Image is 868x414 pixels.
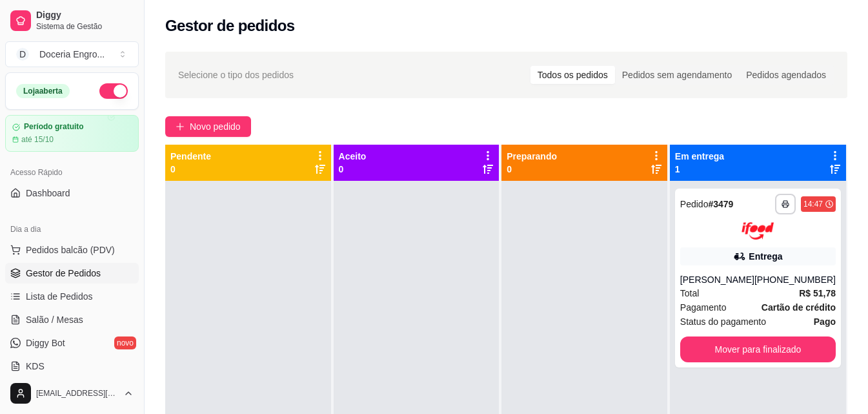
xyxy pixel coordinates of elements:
span: Pedido [680,199,709,209]
span: Pagamento [680,300,727,315]
div: Loja aberta [16,84,70,98]
p: Preparando [507,150,557,163]
span: Status do pagamento [680,315,766,329]
span: Novo pedido [190,119,241,134]
div: [PERSON_NAME] [680,273,754,286]
button: [EMAIL_ADDRESS][DOMAIN_NAME] [5,378,139,409]
button: Novo pedido [165,116,251,137]
button: Alterar Status [99,83,128,99]
a: Lista de Pedidos [5,286,139,307]
div: Entrega [749,250,782,263]
span: Selecione o tipo dos pedidos [178,68,294,82]
p: Aceito [339,150,367,163]
a: Gestor de Pedidos [5,263,139,284]
span: Diggy Bot [26,336,65,349]
div: Pedidos sem agendamento [615,66,739,84]
span: D [16,48,29,61]
article: até 15/10 [21,134,54,145]
button: Pedidos balcão (PDV) [5,240,139,260]
a: Diggy Botnovo [5,333,139,353]
p: Em entrega [675,150,724,163]
span: plus [176,122,185,131]
span: KDS [26,360,45,373]
article: Período gratuito [24,122,84,132]
button: Mover para finalizado [680,336,836,362]
span: Lista de Pedidos [26,290,93,303]
strong: Cartão de crédito [762,302,836,313]
div: Dia a dia [5,219,139,240]
div: 14:47 [803,199,823,209]
a: Salão / Mesas [5,309,139,330]
a: Dashboard [5,183,139,203]
a: KDS [5,356,139,377]
p: 0 [339,163,367,176]
span: Salão / Mesas [26,313,83,326]
a: Período gratuitoaté 15/10 [5,115,139,152]
strong: Pago [814,316,836,327]
p: 0 [507,163,557,176]
strong: R$ 51,78 [799,288,836,298]
div: [PHONE_NUMBER] [754,273,836,286]
span: [EMAIL_ADDRESS][DOMAIN_NAME] [36,388,118,398]
span: Dashboard [26,187,70,200]
span: Sistema de Gestão [36,21,134,32]
strong: # 3479 [708,199,733,209]
div: Acesso Rápido [5,162,139,183]
div: Pedidos agendados [739,66,833,84]
span: Total [680,286,700,300]
img: ifood [742,222,774,240]
span: Diggy [36,10,134,21]
p: 1 [675,163,724,176]
a: DiggySistema de Gestão [5,5,139,36]
h2: Gestor de pedidos [165,16,295,36]
p: 0 [170,163,211,176]
div: Doceria Engro ... [39,48,105,61]
span: Pedidos balcão (PDV) [26,243,115,256]
div: Todos os pedidos [530,66,615,84]
span: Gestor de Pedidos [26,267,101,280]
p: Pendente [170,150,211,163]
button: Select a team [5,41,139,67]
